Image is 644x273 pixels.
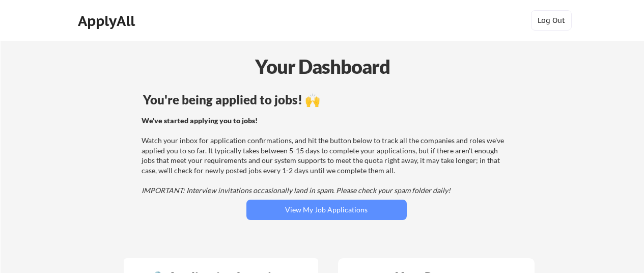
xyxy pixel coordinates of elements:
div: Watch your inbox for application confirmations, and hit the button below to track all the compani... [142,116,509,196]
strong: We've started applying you to jobs! [142,116,258,125]
button: Log Out [531,10,572,31]
div: You're being applied to jobs! 🙌 [143,94,510,106]
div: ApplyAll [78,12,138,30]
em: IMPORTANT: Interview invitations occasionally land in spam. Please check your spam folder daily! [142,186,451,195]
button: View My Job Applications [246,200,407,220]
div: Your Dashboard [1,52,644,81]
